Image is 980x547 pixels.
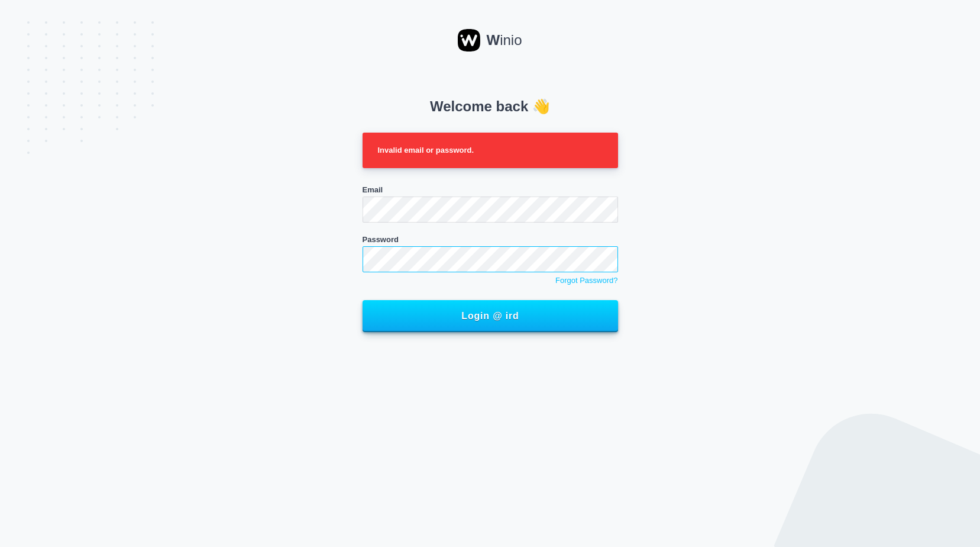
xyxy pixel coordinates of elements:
[363,96,618,117] p: Welcome back 👋
[363,185,383,194] label: Email
[458,29,480,52] img: winio-logo-2.svg
[486,32,500,48] strong: W
[486,30,522,51] span: inio
[774,413,980,547] img: dots
[27,21,154,154] img: dots
[363,300,618,332] button: Login @ ird
[363,133,618,168] div: Invalid email or password.
[376,311,605,321] span: Login @ ird
[363,235,399,244] label: Password
[458,29,522,52] a: Winio
[363,275,618,287] a: Forgot Password?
